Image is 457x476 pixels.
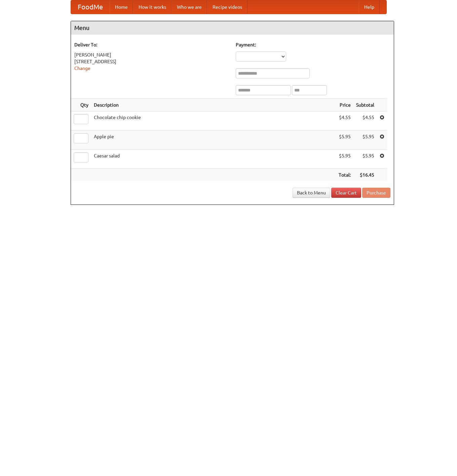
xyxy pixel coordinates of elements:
[353,111,377,131] td: $4.55
[336,150,353,169] td: $5.95
[236,41,390,48] h5: Payment:
[207,0,247,14] a: Recipe videos
[74,51,229,58] div: [PERSON_NAME]
[353,99,377,111] th: Subtotal
[336,131,353,150] td: $5.95
[71,99,91,111] th: Qty
[336,99,353,111] th: Price
[74,41,229,48] h5: Deliver To:
[359,0,380,14] a: Help
[133,0,172,14] a: How it works
[110,0,133,14] a: Home
[74,66,90,71] a: Change
[172,0,207,14] a: Who we are
[362,188,390,198] button: Purchase
[353,169,377,181] th: $16.45
[293,188,330,198] a: Back to Menu
[74,58,229,65] div: [STREET_ADDRESS]
[91,131,336,150] td: Apple pie
[71,21,394,35] h4: Menu
[91,111,336,131] td: Chocolate chip cookie
[353,150,377,169] td: $5.95
[91,150,336,169] td: Caesar salad
[331,188,361,198] a: Clear Cart
[353,131,377,150] td: $5.95
[91,99,336,111] th: Description
[71,0,110,14] a: FoodMe
[336,169,353,181] th: Total:
[336,111,353,131] td: $4.55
